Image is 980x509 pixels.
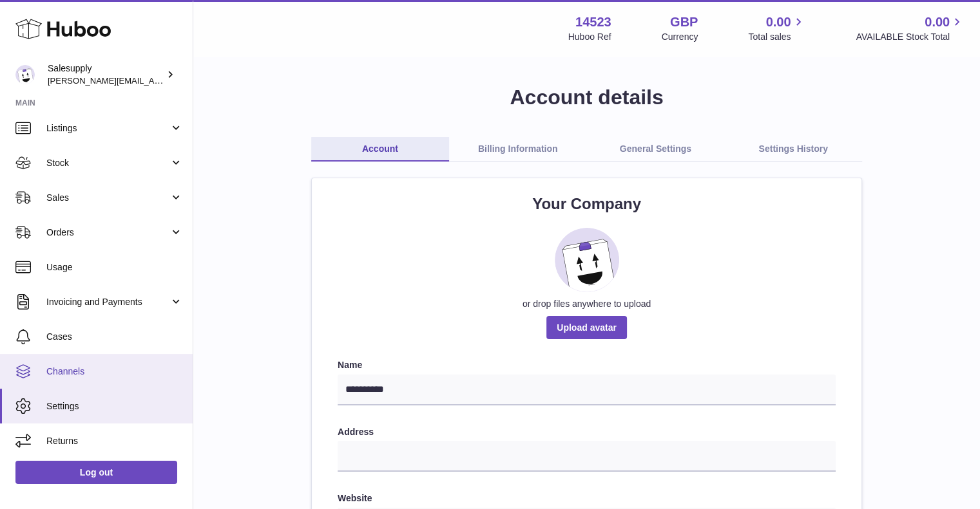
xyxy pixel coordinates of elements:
[338,359,836,371] label: Name
[587,137,725,162] a: General Settings
[724,137,862,162] a: Settings History
[46,157,169,169] span: Stock
[338,194,836,214] h2: Your Company
[48,62,164,87] div: Salesupply
[46,227,169,239] span: Orders
[856,31,965,43] span: AVAILABLE Stock Total
[449,137,587,162] a: Billing Information
[748,31,805,43] span: Total sales
[46,296,169,308] span: Invoicing and Payments
[46,435,183,447] span: Returns
[338,426,836,438] label: Address
[15,461,177,484] a: Log out
[46,366,183,378] span: Channels
[15,65,35,84] img: t.vandenberg@salesupply.com
[46,400,183,412] span: Settings
[748,14,805,43] a: 0.00 Total sales
[311,137,449,162] a: Account
[48,75,258,86] span: [PERSON_NAME][EMAIL_ADDRESS][DOMAIN_NAME]
[575,14,611,31] strong: 14523
[46,261,183,273] span: Usage
[925,14,950,31] span: 0.00
[46,331,183,343] span: Cases
[662,31,698,43] div: Currency
[546,316,627,339] span: Upload avatar
[46,122,169,134] span: Listings
[338,492,836,504] label: Website
[46,192,169,204] span: Sales
[766,14,791,31] span: 0.00
[338,298,836,310] div: or drop files anywhere to upload
[856,14,965,43] a: 0.00 AVAILABLE Stock Total
[555,228,619,292] img: placeholder_image.svg
[568,31,611,43] div: Huboo Ref
[670,14,698,31] strong: GBP
[214,84,959,111] h1: Account details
